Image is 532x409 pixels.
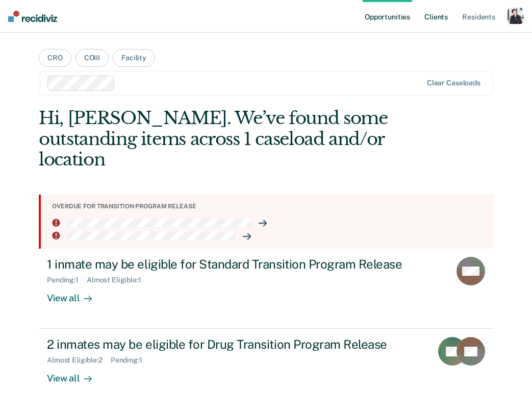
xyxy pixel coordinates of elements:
div: Hi, [PERSON_NAME]. We’ve found some outstanding items across 1 caseload and/or location [39,108,402,170]
button: COIII [75,49,109,67]
div: 2 inmates may be eligible for Drug Transition Program Release [47,337,405,352]
div: Clear caseloads [427,79,480,87]
div: Overdue for transition program release [52,203,485,210]
a: 2 inmates may be eligible for Drug Transition Program ReleaseAlmost Eligible:2Pending:1View all [39,329,493,409]
div: View all [47,284,104,304]
img: Recidiviz [8,11,57,22]
div: Pending : 1 [111,356,150,365]
div: Pending : 1 [47,276,87,284]
button: CRO [39,49,71,67]
button: Facility [113,49,155,67]
div: Almost Eligible : 1 [87,276,149,284]
div: Almost Eligible : 2 [47,356,111,365]
a: 1 inmate may be eligible for Standard Transition Program ReleasePending:1Almost Eligible:1View all [39,249,493,329]
div: 1 inmate may be eligible for Standard Transition Program Release [47,257,405,272]
div: View all [47,365,104,384]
